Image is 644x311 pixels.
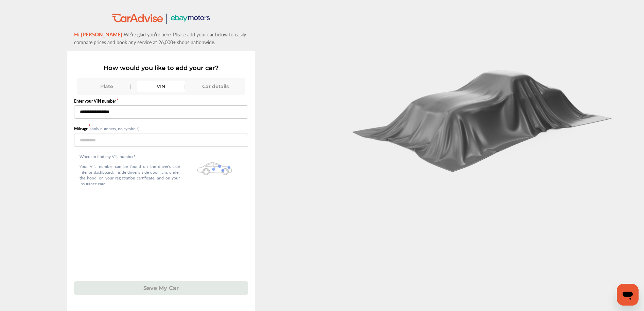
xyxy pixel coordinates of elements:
small: (only numbers, no symbols) [90,126,139,132]
label: Enter your VIN number [74,98,248,104]
img: carCoverBlack.2823a3dccd746e18b3f8.png [347,62,619,172]
p: Where to find my VIN number? [80,154,180,159]
span: Hi [PERSON_NAME]! [74,31,124,38]
p: Your VIN number can be found on the driver's side interior dashboard, inside driver's side door j... [80,163,180,187]
label: Mileage [74,126,90,132]
span: We’re glad you’re here. Please add your car below to easily compare prices and book any service a... [74,31,246,46]
img: olbwX0zPblBWoAAAAASUVORK5CYII= [197,162,232,175]
p: How would you like to add your car? [74,64,248,72]
div: VIN [137,81,185,92]
div: Plate [83,81,130,92]
iframe: Button to launch messaging window [617,284,639,306]
div: Car details [192,81,239,92]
